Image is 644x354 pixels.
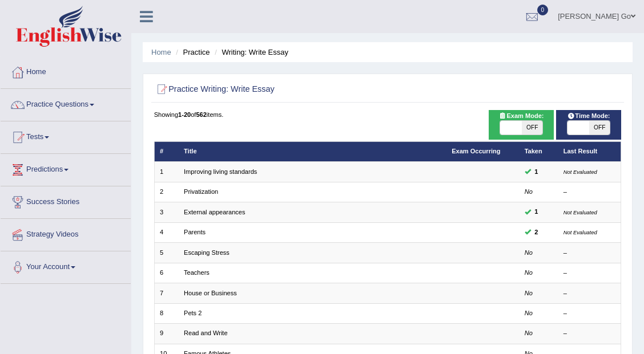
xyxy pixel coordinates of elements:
[179,141,446,161] th: Title
[563,111,614,121] span: Time Mode:
[537,5,549,15] span: 0
[154,222,179,242] td: 4
[151,48,171,56] a: Home
[173,47,210,58] li: Practice
[563,268,615,278] div: –
[184,188,218,195] a: Privatization
[525,329,533,336] em: No
[178,111,191,118] b: 1-20
[589,121,610,135] span: OFF
[154,263,179,283] td: 6
[519,141,558,161] th: Taken
[531,227,542,238] span: You can still take this question
[563,249,615,258] div: –
[563,329,615,338] div: –
[525,290,533,296] em: No
[1,89,131,117] a: Practice Questions
[531,207,542,217] span: You can still take this question
[522,121,543,135] span: OFF
[184,269,210,276] a: Teachers
[154,82,444,97] h2: Practice Writing: Write Essay
[525,249,533,256] em: No
[154,283,179,303] td: 7
[563,229,597,235] small: Not Evaluated
[563,169,597,175] small: Not Evaluated
[1,56,131,85] a: Home
[154,162,179,182] td: 1
[154,110,622,119] div: Showing of items.
[525,310,533,316] em: No
[452,148,500,154] a: Exam Occurring
[154,141,179,161] th: #
[184,249,230,256] a: Escaping Stress
[1,251,131,280] a: Your Account
[196,111,206,118] b: 562
[1,186,131,215] a: Success Stories
[1,121,131,150] a: Tests
[531,167,542,177] span: You can still take this question
[525,269,533,276] em: No
[154,324,179,344] td: 9
[563,309,615,318] div: –
[563,209,597,215] small: Not Evaluated
[489,110,554,140] div: Show exams occurring in exams
[154,303,179,323] td: 8
[184,168,257,175] a: Improving living standards
[495,111,548,121] span: Exam Mode:
[212,47,288,58] li: Writing: Write Essay
[558,141,621,161] th: Last Result
[154,202,179,222] td: 3
[525,188,533,195] em: No
[1,219,131,247] a: Strategy Videos
[184,290,237,296] a: House or Business
[1,154,131,182] a: Predictions
[154,182,179,202] td: 2
[154,243,179,263] td: 5
[184,209,245,215] a: External appearances
[563,188,615,197] div: –
[563,289,615,298] div: –
[184,329,228,336] a: Read and Write
[184,229,206,235] a: Parents
[184,310,202,316] a: Pets 2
